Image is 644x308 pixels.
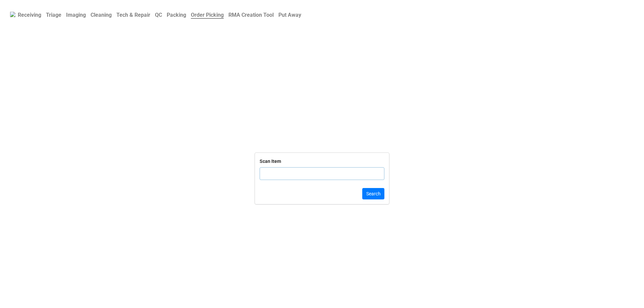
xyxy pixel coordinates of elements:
b: Imaging [66,12,86,18]
b: RMA Creation Tool [228,12,274,18]
a: Put Away [276,8,304,21]
b: Triage [46,12,61,18]
a: Receiving [15,8,44,21]
b: Tech & Repair [116,12,150,18]
a: Tech & Repair [114,8,153,21]
button: Search [362,188,384,199]
a: RMA Creation Tool [226,8,276,21]
a: Imaging [64,8,88,21]
b: Receiving [18,12,41,18]
div: Scan Item [260,158,281,165]
b: Put Away [278,12,301,18]
a: QC [153,8,164,21]
b: Packing [167,12,186,18]
a: Packing [164,8,189,21]
img: RexiLogo.png [10,12,15,17]
b: Cleaning [91,12,112,18]
b: Order Picking [191,12,224,19]
a: Triage [44,8,64,21]
a: Order Picking [189,8,226,21]
b: QC [155,12,162,18]
a: Cleaning [88,8,114,21]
